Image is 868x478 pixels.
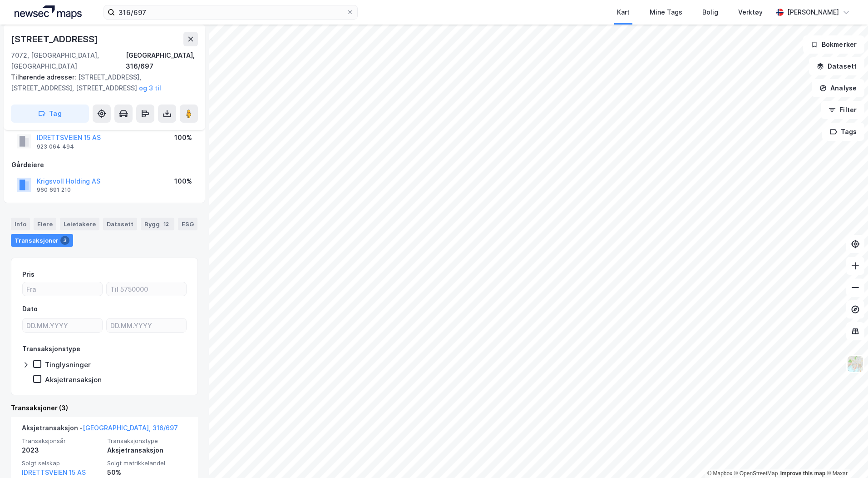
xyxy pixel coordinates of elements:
[809,57,864,75] button: Datasett
[45,360,91,369] div: Tinglysninger
[22,344,80,354] div: Transaksjonstype
[803,35,864,54] button: Bokmerker
[107,282,186,296] input: Til 5750000
[37,186,71,194] div: 960 691 210
[107,437,187,445] span: Transaksjonstype
[11,72,191,94] div: [STREET_ADDRESS], [STREET_ADDRESS], [STREET_ADDRESS]
[115,5,346,19] input: Søk på adresse, matrikkel, gårdeiere, leietakere eller personer
[650,7,682,18] div: Mine Tags
[702,7,718,18] div: Bolig
[107,459,187,467] span: Solgt matrikkelandel
[174,132,192,143] div: 100%
[83,424,178,432] a: [GEOGRAPHIC_DATA], 316/697
[812,79,864,97] button: Analyse
[823,434,868,478] div: Kontrollprogram for chat
[174,176,192,187] div: 100%
[103,218,137,230] div: Datasett
[11,218,30,230] div: Info
[11,159,197,170] div: Gårdeiere
[23,282,102,296] input: Fra
[107,445,187,456] div: Aksjetransaksjon
[22,423,178,437] div: Aksjetransaksjon -
[11,403,198,413] div: Transaksjoner (3)
[23,319,102,332] input: DD.MM.YYYY
[787,7,839,18] div: [PERSON_NAME]
[162,219,171,229] div: 12
[22,468,86,476] a: IDRETTSVEIEN 15 AS
[34,218,56,230] div: Eiere
[22,437,102,445] span: Transaksjonsår
[847,355,864,373] img: Z
[60,218,99,230] div: Leietakere
[734,470,778,477] a: OpenStreetMap
[11,105,89,123] button: Tag
[823,434,868,478] iframe: Chat Widget
[738,7,763,18] div: Verktøy
[617,7,630,18] div: Kart
[780,470,825,477] a: Improve this map
[821,101,864,119] button: Filter
[15,5,82,19] img: logo.a4113a55bc3d86da70a041830d287a7e.svg
[45,375,102,384] div: Aksjetransaksjon
[126,50,198,72] div: [GEOGRAPHIC_DATA], 316/697
[22,445,102,456] div: 2023
[11,234,73,247] div: Transaksjoner
[22,459,102,467] span: Solgt selskap
[11,32,100,46] div: [STREET_ADDRESS]
[107,319,186,332] input: DD.MM.YYYY
[22,304,38,314] div: Dato
[11,73,78,81] span: Tilhørende adresser:
[178,218,197,230] div: ESG
[707,470,732,477] a: Mapbox
[107,467,187,478] div: 50%
[822,123,864,141] button: Tags
[60,236,69,245] div: 3
[37,143,74,150] div: 923 064 494
[141,218,174,230] div: Bygg
[11,50,126,72] div: 7072, [GEOGRAPHIC_DATA], [GEOGRAPHIC_DATA]
[22,269,35,280] div: Pris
